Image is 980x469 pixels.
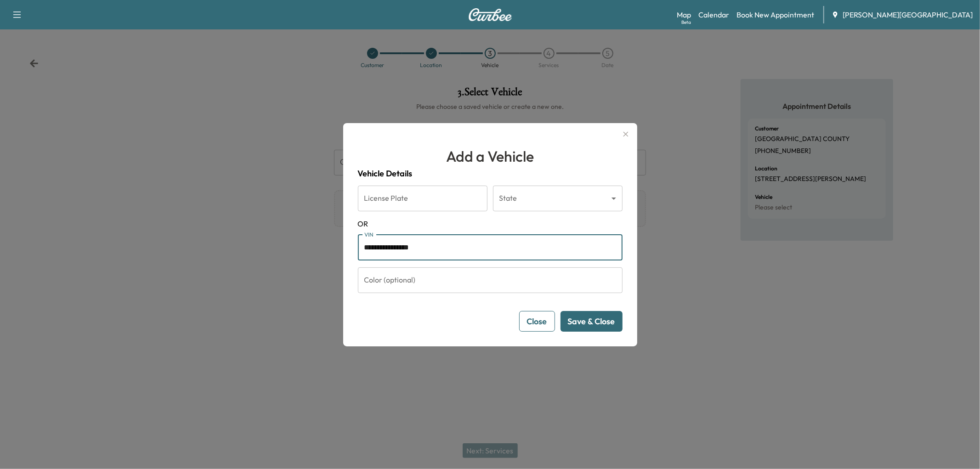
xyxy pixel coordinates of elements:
[561,311,623,332] button: Save & Close
[736,9,814,20] a: Book New Appointment
[358,218,623,229] span: OR
[698,9,729,20] a: Calendar
[677,9,691,20] a: MapBeta
[519,311,555,332] button: Close
[358,167,623,180] h4: Vehicle Details
[364,231,374,238] label: VIN
[358,145,623,167] h1: Add a Vehicle
[468,8,512,21] img: Curbee Logo
[681,19,691,26] div: Beta
[843,9,973,20] span: [PERSON_NAME][GEOGRAPHIC_DATA]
